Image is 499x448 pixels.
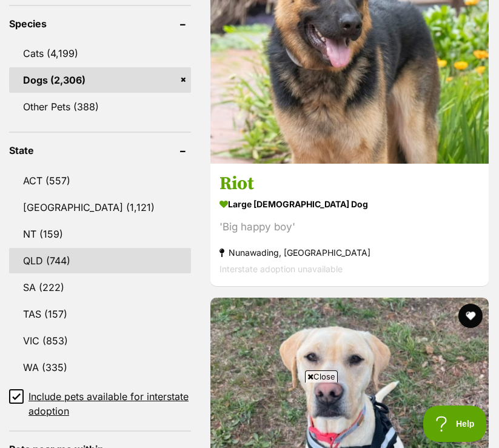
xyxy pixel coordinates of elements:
a: TAS (157) [9,301,191,327]
a: SA (222) [9,275,191,300]
strong: Nunawading, [GEOGRAPHIC_DATA] [219,244,480,261]
a: VIC (853) [9,328,191,353]
strong: large [DEMOGRAPHIC_DATA] Dog [219,195,480,213]
a: Cats (4,199) [9,41,191,66]
div: 'Big happy boy' [219,219,480,235]
header: Species [9,18,191,29]
a: QLD (744) [9,248,191,273]
a: Include pets available for interstate adoption [9,389,191,418]
h3: Riot [219,172,480,195]
a: [GEOGRAPHIC_DATA] (1,121) [9,195,191,220]
a: WA (335) [9,355,191,380]
a: Riot large [DEMOGRAPHIC_DATA] Dog 'Big happy boy' Nunawading, [GEOGRAPHIC_DATA] Interstate adopti... [210,163,489,286]
span: Interstate adoption unavailable [219,264,343,274]
a: Other Pets (388) [9,94,191,119]
span: Close [305,370,338,383]
iframe: Help Scout Beacon - Open [423,406,487,442]
a: ACT (557) [9,168,191,193]
button: favourite [458,304,483,328]
header: State [9,145,191,156]
a: Dogs (2,306) [9,67,191,93]
iframe: Advertisement [29,387,471,442]
a: NT (159) [9,221,191,247]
